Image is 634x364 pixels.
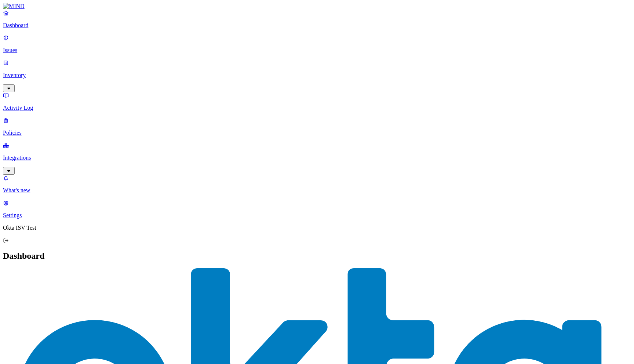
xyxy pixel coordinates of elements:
[3,117,631,136] a: Policies
[3,105,631,111] p: Activity Log
[3,251,631,261] h2: Dashboard
[3,154,631,161] p: Integrations
[3,72,631,79] p: Inventory
[3,130,631,136] p: Policies
[3,225,631,231] p: Okta ISV Test
[3,22,631,29] p: Dashboard
[3,10,631,29] a: Dashboard
[3,200,631,219] a: Settings
[3,3,631,10] a: MIND
[3,47,631,54] p: Issues
[3,3,25,10] img: MIND
[3,212,631,219] p: Settings
[3,34,631,54] a: Issues
[3,187,631,194] p: What's new
[3,142,631,174] a: Integrations
[3,59,631,91] a: Inventory
[3,175,631,194] a: What's new
[3,92,631,111] a: Activity Log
